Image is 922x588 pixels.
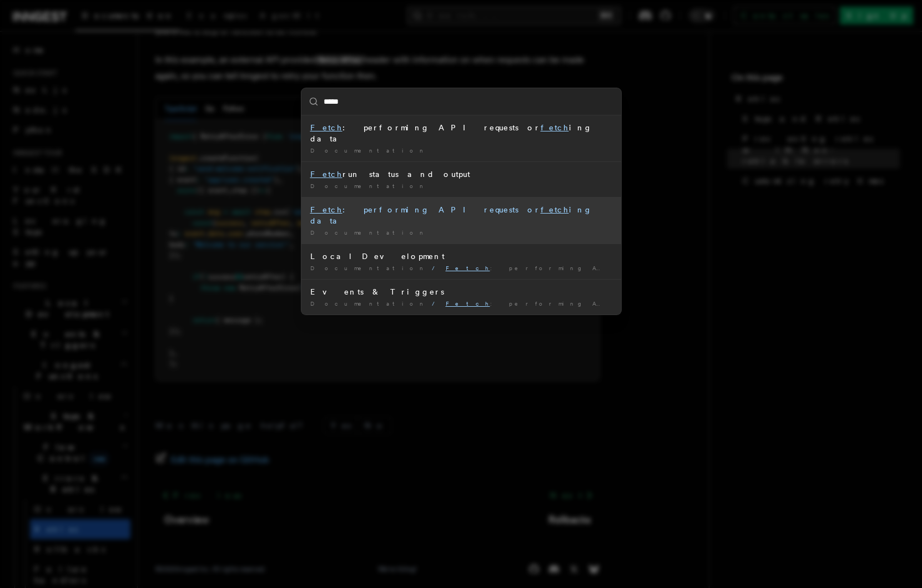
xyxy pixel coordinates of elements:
mark: fetch [541,123,569,132]
mark: Fetch [310,170,342,179]
div: : performing API requests or ing data [310,204,612,226]
mark: Fetch [446,300,490,307]
div: Local Development [310,251,612,262]
div: Events & Triggers [310,286,612,297]
mark: fetch [541,205,569,214]
span: Documentation [310,265,427,271]
mark: Fetch [310,205,342,214]
span: Documentation [310,300,427,307]
mark: Fetch [310,123,342,132]
span: : performing API requests or ing data [446,265,827,271]
div: : performing API requests or ing data [310,122,612,144]
span: Documentation [310,183,427,189]
div: run status and output [310,169,612,180]
span: Documentation [310,229,427,236]
span: : performing API requests or ing data [446,300,827,307]
span: Documentation [310,147,427,154]
mark: Fetch [446,265,490,271]
span: / [432,300,441,307]
span: / [432,265,441,271]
